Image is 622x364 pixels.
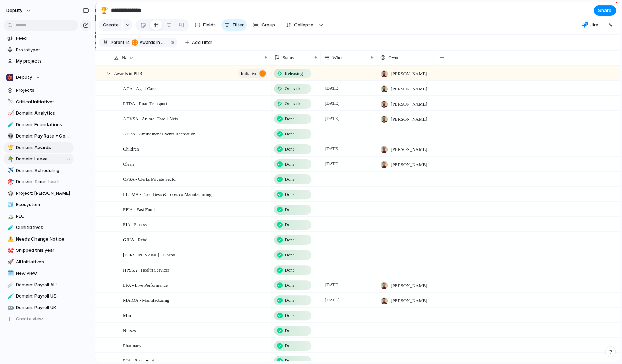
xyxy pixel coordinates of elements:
span: Done [285,267,294,274]
div: ⚠️ [7,235,12,243]
div: ✈️ [7,166,12,174]
span: Done [285,251,294,258]
span: [DATE] [323,145,341,153]
button: Add filter [181,38,216,47]
button: 🧊 [6,201,13,208]
a: 📈Domain: Analytics [4,108,74,119]
div: 🧪 [7,121,12,129]
span: Done [285,161,294,168]
span: Fields [203,21,216,28]
a: 🗓️New view [4,268,74,279]
button: Awards in PRB [130,39,168,46]
button: 🔭 [6,98,13,106]
span: [PERSON_NAME] [391,70,427,77]
div: 🏆Domain: Awards [4,142,74,153]
span: Critical Initiatives [16,98,71,106]
button: 🧪 [6,224,13,231]
div: 🧪 [7,224,12,232]
button: 🎯 [6,247,13,254]
span: [DATE] [323,281,341,289]
span: HPSSA - Health Services [123,266,170,274]
button: 🤖 [6,304,13,311]
span: PLC [16,213,71,220]
span: Misc [123,311,132,319]
span: Group [261,21,275,28]
a: 🚀All Initiatives [4,257,74,267]
a: 🎯Shipped this year [4,245,74,256]
span: Clean [123,160,134,168]
span: Done [285,282,294,289]
button: ✈️ [6,167,13,174]
span: Create [103,21,119,28]
div: 🔭 [7,98,12,106]
a: 🔭Critical Initiatives [4,97,74,107]
a: 🧪CI Initiatives [4,222,74,233]
span: Done [285,146,294,153]
span: Projects [16,87,71,94]
div: 👽 [7,132,12,140]
span: Parent [111,39,125,46]
button: Filter [221,19,247,31]
div: ⚠️Needs Change Notice [4,234,74,244]
span: [PERSON_NAME] [391,282,427,289]
div: 🎯 [7,247,12,255]
span: Done [285,206,294,213]
a: 🎯Domain: Timesheets [4,177,74,187]
a: Projects [4,85,74,96]
button: 👽 [6,133,13,140]
span: Nurses [123,326,136,334]
a: ✈️Domain: Scheduling [4,165,74,176]
span: CI Initiatives [16,224,71,231]
span: AERA - Amusement Events Recreation [123,129,195,138]
div: 🧊Ecosystem [4,199,74,210]
span: [PERSON_NAME] [391,146,427,153]
span: FIA - Fitness [123,220,147,228]
a: Prototypes [4,45,74,55]
span: Domain: Payroll US [16,293,71,300]
div: 🎯 [7,178,12,186]
span: Done [285,191,294,198]
button: Deputy [4,72,74,83]
button: 🏔️ [6,213,13,220]
button: 🎲 [6,190,13,197]
button: 🌴 [6,155,13,162]
div: 🤖 [7,304,12,312]
span: Collapse [294,21,313,28]
span: [PERSON_NAME] [391,101,427,108]
span: Status [283,54,294,61]
span: Pharmacy [123,341,141,349]
span: Domain: Foundations [16,121,71,128]
a: 🧪Domain: Foundations [4,120,74,130]
span: Releasing [285,70,303,77]
span: Done [285,115,294,122]
span: CPSA - Clerks Private Sector [123,175,177,183]
button: Fields [192,19,219,31]
div: 🌴Domain: Leave [4,154,74,164]
button: Create view [4,314,74,324]
button: Create [99,19,122,31]
span: [PERSON_NAME] [391,161,427,168]
span: Project: [PERSON_NAME] [16,190,71,197]
button: 🏆 [6,144,13,151]
span: [DATE] [323,99,341,108]
span: Children [123,145,139,153]
span: deputy [6,7,22,14]
button: 🎯 [6,178,13,185]
div: 🚀 [7,258,12,266]
span: Prototypes [16,46,71,53]
div: 🧪Domain: Payroll US [4,291,74,301]
div: 🧊 [7,201,12,209]
span: ACVSA - Animal Care + Vets [123,114,178,122]
span: Done [285,236,294,243]
span: Done [285,312,294,319]
button: Group [250,19,279,31]
span: Deputy [16,74,32,81]
div: 🎲Project: [PERSON_NAME] [4,188,74,199]
span: Share [598,7,611,14]
span: Feed [16,35,71,42]
span: Done [285,342,294,349]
